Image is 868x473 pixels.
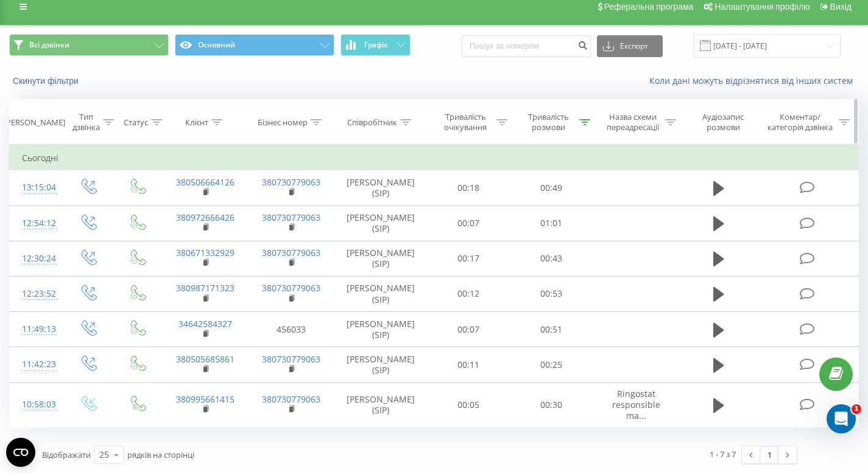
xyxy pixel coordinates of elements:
td: Сьогодні [10,146,859,170]
td: 00:49 [510,170,593,205]
button: Графік [340,34,411,56]
button: Скинути фільтри [9,75,85,86]
td: 00:11 [427,347,510,382]
span: Головна [20,364,60,373]
span: Налаштування профілю [715,2,810,12]
span: Всі дзвінки [29,40,69,50]
div: Напишіть нам повідомленняЗазвичай ми відповідаємо за хвилину [12,164,231,210]
p: Чим вам допомогти? [24,107,219,148]
a: 380730779063 [262,176,320,188]
div: Тривалість очікування [438,112,493,133]
div: Аудіозапис розмови [690,112,756,133]
a: 380730779063 [262,212,320,223]
img: Profile image for Valeriia [177,19,201,44]
span: Пошук в статтях [25,227,107,240]
td: [PERSON_NAME] (SIP) [334,170,427,205]
div: AI. Загальна інформація та вартість [18,286,226,308]
div: Коментар/категорія дзвінка [764,112,836,133]
div: 12:54:12 [22,212,51,235]
div: Закрити [210,19,231,41]
td: 00:30 [510,382,593,427]
div: Тривалість розмови [521,112,576,133]
td: 00:53 [510,276,593,311]
a: 380506664126 [176,176,235,188]
button: Експорт [597,35,663,57]
div: 12:30:24 [22,247,51,271]
div: AI. Загальна інформація та вартість [25,291,204,303]
td: 00:17 [427,241,510,276]
a: 380730779063 [262,393,320,405]
img: Profile image for Ringostat [153,19,178,44]
button: Всі дзвінки [9,34,169,56]
div: [PERSON_NAME] [4,117,65,128]
div: 13:15:04 [22,176,51,199]
a: 380972666426 [176,212,235,223]
td: [PERSON_NAME] (SIP) [334,382,427,427]
div: 11:49:13 [22,317,51,341]
button: Пошук в статтях [18,221,226,246]
a: 380730779063 [262,282,320,294]
a: 380987171323 [176,282,235,294]
div: Назва схеми переадресації [604,112,663,133]
div: Клієнт [185,117,208,128]
div: Статус [124,117,148,128]
td: 00:07 [427,312,510,347]
div: Інтеграція з KeyCRM [25,313,204,326]
span: 1 [852,404,861,414]
td: [PERSON_NAME] (SIP) [334,312,427,347]
div: Напишіть нам повідомлення [25,174,203,187]
button: Допомога [163,334,244,382]
a: 34642584327 [178,318,232,330]
img: Profile image for Vladyslav [130,19,155,44]
iframe: Intercom live chat [827,404,856,433]
span: Графік [364,41,388,49]
a: 380730779063 [262,247,320,258]
td: 00:12 [427,276,510,311]
td: 00:07 [427,205,510,241]
span: Відображати [42,449,91,460]
div: 1 - 7 з 7 [710,448,736,460]
button: Open CMP widget [6,438,35,467]
td: 456033 [248,312,334,347]
td: 00:05 [427,382,510,427]
td: 00:43 [510,241,593,276]
div: API Ringostat. API-запит з'єднання 2х номерів [18,250,226,286]
a: 380505685861 [176,353,235,365]
td: [PERSON_NAME] (SIP) [334,241,427,276]
span: Вихід [830,2,852,12]
td: [PERSON_NAME] (SIP) [334,276,427,311]
a: 380995661415 [176,393,235,405]
a: 1 [760,446,778,463]
div: Співробітник [347,117,397,128]
td: [PERSON_NAME] (SIP) [334,347,427,382]
input: Пошук за номером [462,35,591,57]
span: рядків на сторінці [127,449,194,460]
a: 380671332929 [176,247,235,258]
div: 12:23:52 [22,282,51,306]
span: Повідомлення [90,364,153,373]
div: Зазвичай ми відповідаємо за хвилину [25,187,203,199]
td: 00:25 [510,347,593,382]
a: 380730779063 [262,353,320,365]
img: logo [24,23,106,42]
span: Реферальна програма [604,2,694,12]
div: 25 [99,449,109,461]
div: Інтеграція з KeyCRM [18,308,226,331]
div: Бізнес номер [258,117,308,128]
td: [PERSON_NAME] (SIP) [334,205,427,241]
td: 00:18 [427,170,510,205]
p: Вiтаю 👋 [24,86,219,107]
td: 00:51 [510,312,593,347]
div: Тип дзвінка [72,112,100,133]
div: 11:42:23 [22,353,51,376]
div: 10:58:03 [22,393,51,416]
button: Повідомлення [81,334,162,382]
span: Ringostat responsible ma... [612,388,660,421]
td: 01:01 [510,205,593,241]
div: API Ringostat. API-запит з'єднання 2х номерів [25,255,204,281]
button: Основний [175,34,334,56]
span: Допомога [181,364,225,373]
a: Коли дані можуть відрізнятися вiд інших систем [649,75,859,86]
